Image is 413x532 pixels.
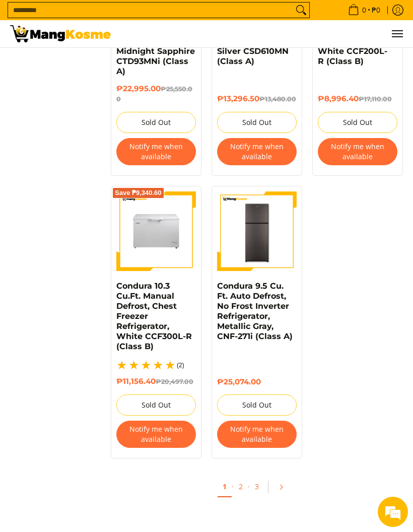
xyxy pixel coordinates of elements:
h6: ₱22,995.00 [116,84,196,104]
a: 1 [218,477,232,497]
button: Notify me when available [116,421,196,448]
span: • [345,5,383,16]
img: Condura 9.5 Cu. Ft. Auto Defrost, No Frost Inverter Refrigerator, Metallic Gray, CNF-271i (Class A) [217,191,297,271]
button: Sold Out [217,112,297,133]
button: Menu [391,20,403,47]
button: Notify me when available [116,138,196,165]
a: 2 [234,477,248,496]
button: Sold Out [318,112,397,133]
span: · [232,482,234,491]
a: 3 [250,477,264,496]
a: Condura 9.5 Cu. Ft. Auto Defrost, No Frost Inverter Refrigerator, Metallic Gray, CNF-271i (Class A) [217,281,293,341]
div: Leave a message [52,56,169,70]
ul: Customer Navigation [121,20,403,47]
img: Condura 10.3 Cu.Ft. Manual Defrost, Chest Freezer Refrigerator, White CCF300L-R (Class B) [116,191,196,271]
button: Sold Out [116,112,196,133]
nav: Main Menu [121,20,403,47]
h6: ₱8,996.40 [318,94,397,104]
button: Notify me when available [318,138,397,165]
span: (2) [177,362,184,368]
h6: ₱25,074.00 [217,377,297,387]
button: Sold Out [217,394,297,416]
button: Sold Out [116,394,196,416]
a: Condura 10.3 Cu.Ft. Manual Defrost, Chest Freezer Refrigerator, White CCF300L-R (Class B) [116,281,192,351]
button: Notify me when available [217,138,297,165]
div: Minimize live chat window [165,5,189,29]
button: Search [293,3,309,18]
ul: Pagination [106,474,408,506]
img: Bodega Sale Refrigerator l Mang Kosme: Home Appliances Warehouse Sale [10,25,111,42]
span: Save ₱9,340.60 [115,190,162,196]
h6: ₱13,296.50 [217,94,297,104]
span: We are offline. Please leave us a message. [21,127,176,229]
del: ₱17,110.00 [359,95,392,103]
textarea: Type your message and click 'Submit' [5,275,192,310]
del: ₱13,480.00 [259,95,296,103]
button: Notify me when available [217,421,297,448]
em: Submit [147,310,183,324]
h6: ₱11,156.40 [116,377,196,387]
del: ₱20,497.00 [156,378,193,385]
span: · [248,482,250,491]
span: 0 [361,7,368,14]
span: 5.0 / 5.0 based on 2 reviews [116,359,177,371]
span: ₱0 [370,7,382,14]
